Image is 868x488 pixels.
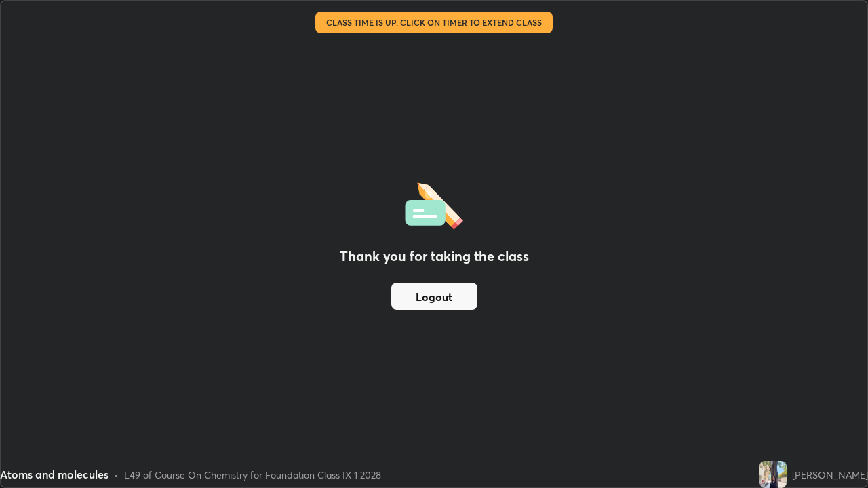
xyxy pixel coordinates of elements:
button: Logout [391,283,477,310]
img: 12d20501be434fab97a938420e4acf76.jpg [759,461,787,488]
img: offlineFeedback.1438e8b3.svg [405,178,463,230]
div: L49 of Course On Chemistry for Foundation Class IX 1 2028 [124,468,381,482]
div: • [114,468,119,482]
div: [PERSON_NAME] [792,468,868,482]
h2: Thank you for taking the class [340,246,529,266]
